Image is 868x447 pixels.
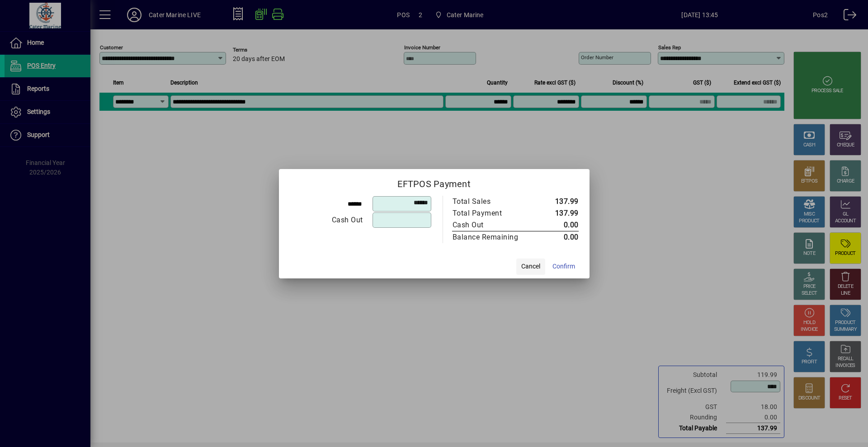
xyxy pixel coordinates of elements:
[538,231,579,243] td: 0.00
[538,207,579,219] td: 137.99
[516,259,545,275] button: Cancel
[552,262,575,271] span: Confirm
[538,196,579,207] td: 137.99
[453,232,528,243] div: Balance Remaining
[549,259,579,275] button: Confirm
[279,169,590,195] h2: EFTPOS Payment
[521,262,540,271] span: Cancel
[453,220,528,231] div: Cash Out
[290,215,363,226] div: Cash Out
[538,219,579,231] td: 0.00
[452,196,538,207] td: Total Sales
[452,207,538,219] td: Total Payment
